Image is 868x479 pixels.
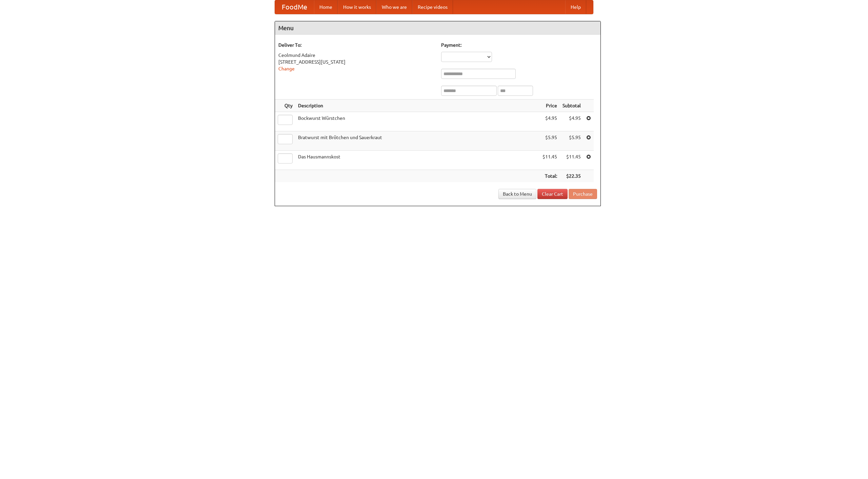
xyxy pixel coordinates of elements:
[540,151,560,170] td: $11.45
[412,0,453,14] a: Recipe videos
[537,189,568,199] a: Clear Cart
[295,131,540,151] td: Bratwurst mit Brötchen und Sauerkraut
[278,52,434,59] div: Ceolmund Adaire
[278,42,434,48] h5: Deliver To:
[295,100,540,112] th: Description
[560,131,584,151] td: $5.95
[565,0,586,14] a: Help
[540,170,560,182] th: Total:
[560,100,584,112] th: Subtotal
[540,131,560,151] td: $5.95
[278,66,295,71] a: Change
[338,0,376,14] a: How it works
[376,0,412,14] a: Who we are
[275,100,295,112] th: Qty
[560,151,584,170] td: $11.45
[560,170,584,182] th: $22.35
[295,151,540,170] td: Das Hausmannskost
[278,59,434,65] div: [STREET_ADDRESS][US_STATE]
[314,0,338,14] a: Home
[275,21,600,35] h4: Menu
[560,112,584,131] td: $4.95
[295,112,540,131] td: Bockwurst Würstchen
[498,189,536,199] a: Back to Menu
[441,42,597,48] h5: Payment:
[540,112,560,131] td: $4.95
[569,189,597,199] button: Purchase
[275,0,314,14] a: FoodMe
[540,100,560,112] th: Price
